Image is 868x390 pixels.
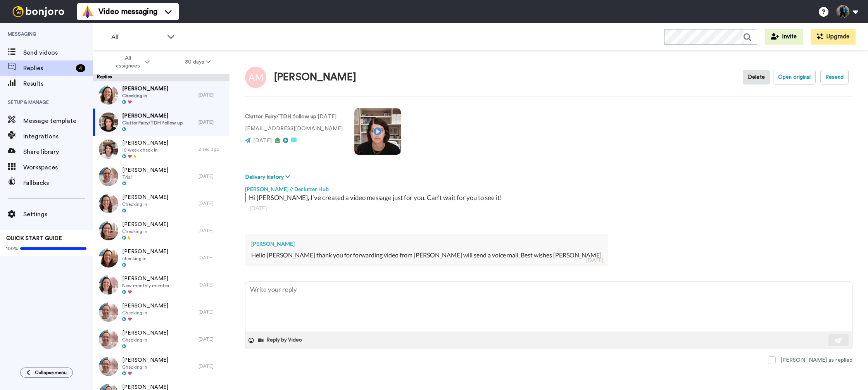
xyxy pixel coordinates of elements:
[198,336,226,342] div: [DATE]
[122,147,168,153] span: 10 week check in
[274,72,356,83] div: [PERSON_NAME]
[35,369,67,376] span: Collapse menu
[122,174,168,180] span: Trial
[122,201,168,207] span: Checking in
[122,193,168,201] span: [PERSON_NAME]
[122,248,168,255] span: [PERSON_NAME]
[23,163,93,172] span: Workspaces
[586,256,603,264] div: [DATE]
[780,356,852,364] div: [PERSON_NAME] as replied
[245,113,343,121] p: : [DATE]
[811,29,856,45] button: Upgrade
[198,228,226,234] div: [DATE]
[198,119,226,125] div: [DATE]
[93,190,230,217] a: [PERSON_NAME]Checking in[DATE]
[93,244,230,271] a: [PERSON_NAME]checking in[DATE]
[198,309,226,315] div: [DATE]
[743,70,770,85] button: Delete
[122,329,168,337] span: [PERSON_NAME]
[198,92,226,98] div: [DATE]
[6,245,18,252] span: 100%
[257,335,304,346] button: Reply by Video
[245,125,343,133] p: [EMAIL_ADDRESS][DOMAIN_NAME]
[93,163,230,190] a: [PERSON_NAME]Trial[DATE]
[99,302,118,322] img: dc413325-c392-4471-87b8-991c8caabc10-thumb.jpg
[99,167,118,186] img: 066ad137-1beb-423d-848d-242935c0bea8-thumb.jpg
[23,48,93,57] span: Send videos
[122,337,168,343] span: Checking in
[245,67,266,88] img: Image of Ann Magee
[122,85,168,93] span: [PERSON_NAME]
[122,356,168,364] span: [PERSON_NAME]
[122,112,183,120] span: [PERSON_NAME]
[122,166,168,174] span: [PERSON_NAME]
[122,302,168,310] span: [PERSON_NAME]
[198,255,226,261] div: [DATE]
[23,132,93,141] span: Integrations
[122,283,169,289] span: New monthly member
[23,116,93,126] span: Message template
[245,114,316,119] strong: Clutter Fairy/TDH follow up
[20,368,73,378] button: Collapse menu
[198,146,226,152] div: 2 sec ago
[23,147,93,157] span: Share library
[99,248,118,267] img: 44c8e8ed-d27f-4910-95e9-b3f2049b5e25-thumb.jpg
[122,221,168,228] span: [PERSON_NAME]
[81,5,94,18] img: vm-color.svg
[99,85,118,105] img: c4fd2701-45b2-4e47-a326-84a585e1a141-thumb.jpg
[93,271,230,299] a: [PERSON_NAME]New monthly member[DATE]
[820,70,849,85] button: Resend
[249,193,851,202] div: Hi [PERSON_NAME], I’ve created a video message just for you. Can’t wait for you to see it!
[253,138,272,143] span: [DATE]
[93,81,230,109] a: [PERSON_NAME]Checking in[DATE]
[122,255,168,262] span: checking in
[9,6,67,17] img: bj-logo-header-white.svg
[23,178,93,188] span: Fallbacks
[93,353,230,380] a: [PERSON_NAME]Checking in[DATE]
[99,112,118,132] img: 6472545b-cbe3-45e3-9519-1c19421f6008-thumb.jpg
[99,275,118,295] img: f89465b3-d904-48ef-a8fd-a40a522bf98b-thumb.jpg
[99,194,118,213] img: 34178061-7cc1-44a0-98ab-3388e7ffa30a-thumb.jpg
[93,109,230,136] a: [PERSON_NAME]Clutter Fairy/TDH follow up[DATE]
[198,200,226,207] div: [DATE]
[122,228,168,235] span: Checking in
[23,64,73,73] span: Replies
[99,357,118,376] img: dc413325-c392-4471-87b8-991c8caabc10-thumb.jpg
[835,337,843,343] img: send-white.svg
[93,217,230,244] a: [PERSON_NAME]Checking in[DATE]
[111,33,163,42] span: All
[99,330,118,349] img: dc413325-c392-4471-87b8-991c8caabc10-thumb.jpg
[23,79,93,88] span: Results
[122,364,168,370] span: Checking in
[93,136,230,163] a: [PERSON_NAME]10 week check in2 sec ago
[99,140,118,159] img: e5146490-2b40-4429-bf88-1a75cca6dfe1-thumb.jpg
[167,55,228,69] button: 30 days
[250,204,848,212] div: [DATE]
[93,74,230,81] div: Replies
[122,120,183,126] span: Clutter Fairy/TDH follow up
[99,221,118,240] img: 6e5e99a7-685c-4e4d-b961-5d3c2e9423d2-thumb.jpg
[122,93,168,99] span: Checking in
[122,310,168,316] span: Checking in
[76,64,85,72] div: 4
[95,51,167,73] button: All assignees
[251,251,602,260] div: Hello [PERSON_NAME] thank you for forwarding video from [PERSON_NAME] will send a voice mail. Bes...
[122,275,169,283] span: [PERSON_NAME]
[251,240,602,248] div: [PERSON_NAME]
[93,299,230,326] a: [PERSON_NAME]Checking in[DATE]
[93,326,230,353] a: [PERSON_NAME]Checking in[DATE]
[23,210,93,219] span: Settings
[245,173,292,181] button: Delivery history
[198,282,226,288] div: [DATE]
[773,70,816,85] button: Open original
[6,236,62,241] span: QUICK START GUIDE
[198,363,226,369] div: [DATE]
[98,6,157,17] span: Video messaging
[122,139,168,147] span: [PERSON_NAME]
[765,29,803,45] button: Invite
[112,54,143,70] span: All assignees
[245,181,852,193] div: [PERSON_NAME] // Declutter Hub
[198,173,226,179] div: [DATE]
